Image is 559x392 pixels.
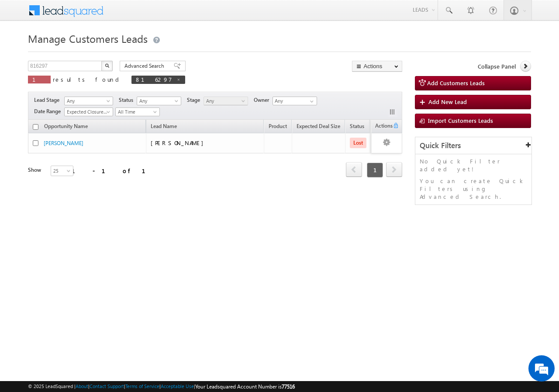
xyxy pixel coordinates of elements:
[345,121,369,133] a: Status
[90,383,124,389] a: Contact Support
[478,62,516,70] span: Collapse Panel
[420,157,527,173] p: No Quick Filter added yet!
[72,166,156,176] div: 1 - 1 of 1
[136,76,172,83] span: 816297
[420,177,527,201] p: You can create Quick Filters using Advanced Search.
[350,138,366,148] span: Lost
[146,121,181,133] span: Lead Name
[151,139,208,146] span: [PERSON_NAME]
[51,167,74,175] span: 25
[64,97,113,105] a: Any
[64,108,113,116] a: Expected Closure Date
[105,63,109,68] img: Search
[187,96,204,104] span: Stage
[44,123,88,129] span: Opportunity Name
[292,121,345,133] a: Expected Deal Size
[346,163,362,177] a: prev
[125,383,159,389] a: Terms of Service
[76,383,88,389] a: About
[115,108,160,116] a: All Time
[346,162,362,177] span: prev
[33,124,38,130] input: Check all records
[297,123,340,129] span: Expected Deal Size
[415,137,531,154] div: Quick Filters
[28,166,44,174] div: Show
[273,97,317,105] input: Type to Search
[119,96,137,104] span: Status
[34,96,63,104] span: Lead Stage
[269,123,287,129] span: Product
[386,163,402,177] a: next
[386,162,402,177] span: next
[282,383,295,390] span: 77516
[372,121,393,132] span: Actions
[305,97,316,106] a: Show All Items
[254,96,273,104] span: Owner
[137,97,179,105] span: Any
[428,117,493,124] span: Import Customers Leads
[44,140,83,146] a: [PERSON_NAME]
[65,97,110,105] span: Any
[195,383,295,390] span: Your Leadsquared Account Number is
[51,166,73,176] a: 25
[53,76,122,83] span: results found
[204,97,245,105] span: Any
[161,383,194,389] a: Acceptable Use
[40,121,92,133] a: Opportunity Name
[352,61,402,72] button: Actions
[124,62,167,70] span: Advanced Search
[34,108,64,115] span: Date Range
[28,382,295,391] span: © 2025 LeadSquared | | | | |
[428,98,467,105] span: Add New Lead
[367,163,383,177] span: 1
[116,108,157,116] span: All Time
[28,31,148,45] span: Manage Customers Leads
[65,108,110,116] span: Expected Closure Date
[32,76,46,83] span: 1
[427,79,485,87] span: Add Customers Leads
[204,97,248,105] a: Any
[137,97,181,105] a: Any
